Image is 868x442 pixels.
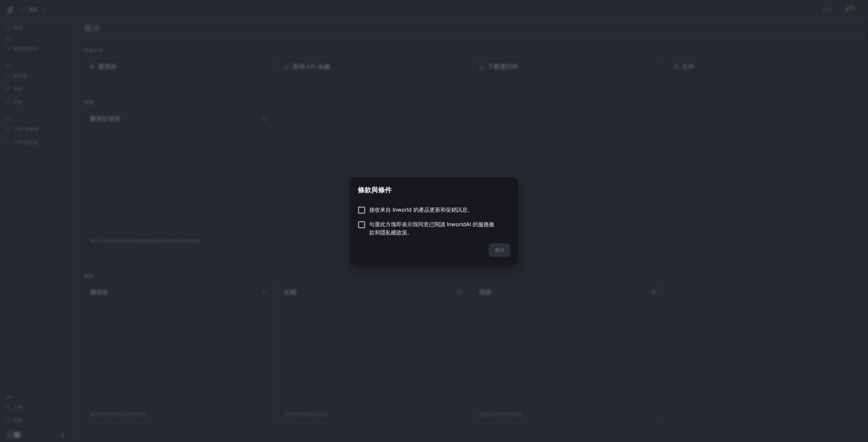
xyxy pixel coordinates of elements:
font: 勾選此方塊即表示我同意已閱讀 InworldAI 的 [369,221,478,228]
font: 條款與條件 [358,186,392,194]
font: 。 [407,229,413,236]
font: 接收來自 Inworld 的產品更新和促銷訊息。 [369,206,473,213]
a: 隱私權政策 [380,229,407,236]
font: 和 [375,229,380,236]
